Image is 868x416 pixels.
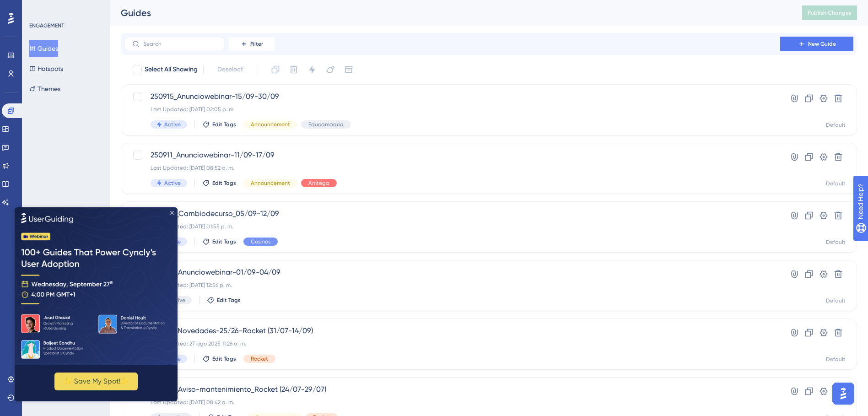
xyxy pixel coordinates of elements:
span: Need Help? [22,2,57,13]
span: Edit Tags [217,297,241,304]
button: Edit Tags [207,297,241,304]
button: Deselect [209,61,251,78]
span: Edit Tags [212,355,236,362]
span: Deselect [217,64,243,75]
span: Announcement [251,121,290,128]
button: Edit Tags [202,355,236,362]
button: Filter [229,37,275,51]
div: Default [826,180,846,187]
span: 250903_Cambiodecurso_05/09-12/09 [151,208,754,219]
span: Filter [250,40,263,48]
span: Edit Tags [212,238,236,245]
div: Last Updated: [DATE] 02:05 p. m. [151,106,754,113]
div: Default [826,297,846,304]
div: Last Updated: 27 ago 2025 11:26 a. m. [151,340,754,347]
button: New Guide [780,37,853,51]
span: Amtega [308,179,329,187]
input: Search [143,41,217,47]
span: Rocket [251,355,268,362]
button: Edit Tags [202,238,236,245]
span: Active [164,121,181,128]
button: Edit Tags [202,121,236,128]
div: ENGAGEMENT [29,22,64,29]
button: ✨ Save My Spot!✨ [40,165,123,183]
div: Close Preview [156,4,159,7]
span: 250915_Anunciowebinar-15/09-30/09 [151,91,754,102]
div: Last Updated: [DATE] 01:55 p. m. [151,223,754,230]
span: 250724_Aviso-mantenimiento_Rocket (24/07-29/07) [151,384,754,395]
span: Select All Showing [145,64,198,75]
button: Guides [29,40,58,57]
span: Active [164,179,181,187]
button: Edit Tags [202,179,236,187]
button: Hotspots [29,60,63,77]
div: Default [826,356,846,363]
div: Last Updated: [DATE] 12:56 p. m. [151,281,754,289]
span: 250729_Novedades-25/26-Rocket (31/07-14/09) [151,325,754,336]
iframe: UserGuiding AI Assistant Launcher [830,380,857,407]
span: Cosmos [251,238,270,245]
span: Educamadrid [308,121,344,128]
span: 250901_Anunciowebinar-01/09-04/09 [151,267,754,278]
span: Announcement [251,179,290,187]
button: Publish Changes [802,5,857,20]
div: Guides [121,6,779,19]
span: Publish Changes [808,9,852,16]
div: Last Updated: [DATE] 08:52 a. m. [151,164,754,172]
div: Default [826,238,846,246]
span: Edit Tags [212,121,236,128]
div: Last Updated: [DATE] 08:42 a. m. [151,399,754,406]
span: Edit Tags [212,179,236,187]
span: New Guide [808,40,836,48]
button: Themes [29,81,60,97]
span: 250911_Anunciowebinar-11/09-17/09 [151,150,754,161]
div: Default [826,121,846,129]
